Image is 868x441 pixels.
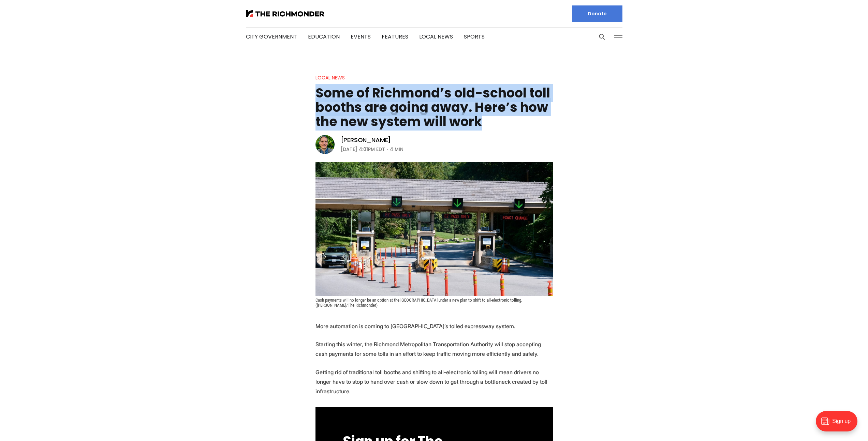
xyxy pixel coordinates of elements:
a: [PERSON_NAME] [341,136,391,144]
button: Search this site [597,32,607,42]
time: [DATE] 4:01PM EDT [341,145,385,153]
p: Getting rid of traditional toll booths and shifting to all-electronic tolling will mean drivers n... [315,367,553,396]
p: Starting this winter, the Richmond Metropolitan Transportation Authority will stop accepting cash... [315,339,553,359]
img: Graham Moomaw [315,135,335,154]
a: Local News [419,33,453,41]
p: More automation is coming to [GEOGRAPHIC_DATA]’s tolled expressway system. [315,321,553,331]
iframe: portal-trigger [810,408,868,441]
a: Local News [315,74,345,81]
a: Donate [572,5,622,22]
a: Sports [464,33,485,41]
img: Some of Richmond’s old-school toll booths are going away. Here’s how the new system will work [315,162,553,296]
a: City Government [246,33,297,41]
span: Cash payments will no longer be an option at the [GEOGRAPHIC_DATA] under a new plan to shift to a... [315,298,523,308]
a: Events [351,33,371,41]
img: The Richmonder [246,10,324,17]
a: Education [308,33,340,41]
h1: Some of Richmond’s old-school toll booths are going away. Here’s how the new system will work [315,86,553,129]
span: 4 min [390,145,403,153]
a: Features [382,33,408,41]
